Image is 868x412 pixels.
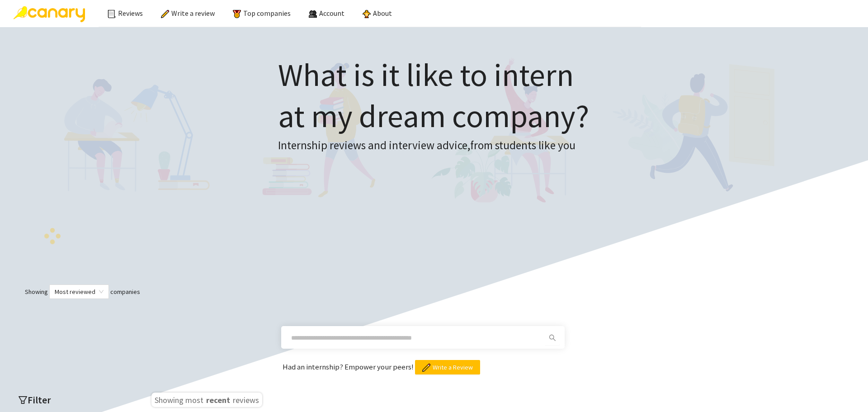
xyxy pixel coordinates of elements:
h3: Internship reviews and interview advice, from students like you [278,137,589,155]
button: Write a Review [415,360,480,374]
a: Top companies [233,9,291,18]
span: Write a Review [433,362,473,372]
span: Most reviewed [55,285,104,298]
a: Write a review [161,9,215,18]
button: search [545,331,560,345]
img: pencil.png [422,364,430,372]
h1: What is it like to intern [278,54,589,137]
span: filter [18,395,28,405]
div: Showing companies [9,284,859,299]
h2: Filter [18,393,136,407]
a: Reviews [108,9,143,18]
img: people.png [309,10,317,18]
span: at my dream company? [278,96,589,136]
span: Account [319,9,344,18]
img: Canary Logo [14,6,85,22]
span: Had an internship? Empower your peers! [283,362,415,372]
span: search [546,334,559,341]
a: About [363,9,392,18]
h3: Showing most reviews [151,393,262,407]
span: recent [205,393,231,404]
